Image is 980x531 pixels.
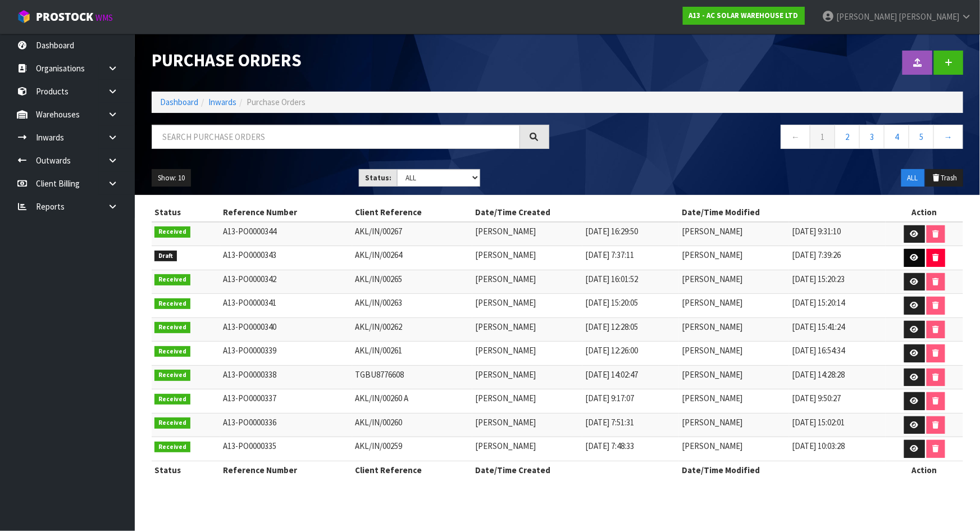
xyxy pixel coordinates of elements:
[154,274,190,285] span: Received
[220,317,352,342] td: A13-PO0000340
[352,270,472,294] td: AKL/IN/00265
[933,125,963,149] a: →
[220,461,352,479] th: Reference Number
[220,294,352,318] td: A13-PO0000341
[585,297,638,308] span: [DATE] 15:20:05
[352,246,472,270] td: AKL/IN/00264
[679,203,886,221] th: Date/Time Modified
[220,270,352,294] td: A13-PO0000342
[220,246,352,270] td: A13-PO0000343
[792,369,845,380] span: [DATE] 14:28:28
[475,441,536,451] span: [PERSON_NAME]
[220,365,352,389] td: A13-PO0000338
[154,251,177,262] span: Draft
[352,389,472,414] td: AKL/IN/00260 A
[152,125,520,149] input: Search purchase orders
[352,365,472,389] td: TGBU8776608
[352,317,472,342] td: AKL/IN/00262
[585,369,638,380] span: [DATE] 14:02:47
[247,97,306,107] span: Purchase Orders
[154,394,190,405] span: Received
[585,321,638,332] span: [DATE] 12:28:05
[154,417,190,429] span: Received
[682,274,742,284] span: [PERSON_NAME]
[781,125,810,149] a: ←
[352,413,472,437] td: AKL/IN/00260
[682,226,742,237] span: [PERSON_NAME]
[352,342,472,366] td: AKL/IN/00261
[352,437,472,461] td: AKL/IN/00259
[152,203,220,221] th: Status
[792,226,841,237] span: [DATE] 9:31:10
[352,203,472,221] th: Client Reference
[475,274,536,284] span: [PERSON_NAME]
[836,11,897,22] span: [PERSON_NAME]
[220,203,352,221] th: Reference Number
[154,442,190,453] span: Received
[352,461,472,479] th: Client Reference
[585,226,638,237] span: [DATE] 16:29:50
[17,10,31,24] img: cube-alt.png
[365,173,391,183] strong: Status:
[154,226,190,238] span: Received
[835,125,860,149] a: 2
[585,345,638,356] span: [DATE] 12:26:00
[475,226,536,237] span: [PERSON_NAME]
[792,345,845,356] span: [DATE] 16:54:34
[475,297,536,308] span: [PERSON_NAME]
[95,12,113,23] small: WMS
[682,345,742,356] span: [PERSON_NAME]
[682,297,742,308] span: [PERSON_NAME]
[152,51,549,70] h1: Purchase Orders
[352,294,472,318] td: AKL/IN/00263
[220,389,352,414] td: A13-PO0000337
[886,461,963,479] th: Action
[884,125,909,149] a: 4
[566,125,964,152] nav: Page navigation
[160,97,198,107] a: Dashboard
[859,125,885,149] a: 3
[899,11,959,22] span: [PERSON_NAME]
[352,222,472,246] td: AKL/IN/00267
[220,222,352,246] td: A13-PO0000344
[152,169,191,187] button: Show: 10
[475,321,536,332] span: [PERSON_NAME]
[792,441,845,451] span: [DATE] 10:03:28
[154,322,190,333] span: Received
[585,274,638,284] span: [DATE] 16:01:52
[682,249,742,260] span: [PERSON_NAME]
[682,369,742,380] span: [PERSON_NAME]
[585,249,634,260] span: [DATE] 7:37:11
[585,441,634,451] span: [DATE] 7:48:33
[472,203,679,221] th: Date/Time Created
[909,125,934,149] a: 5
[475,369,536,380] span: [PERSON_NAME]
[689,11,799,20] strong: A13 - AC SOLAR WAREHOUSE LTD
[792,274,845,284] span: [DATE] 15:20:23
[682,321,742,332] span: [PERSON_NAME]
[886,203,963,221] th: Action
[220,437,352,461] td: A13-PO0000335
[154,370,190,381] span: Received
[682,393,742,403] span: [PERSON_NAME]
[220,342,352,366] td: A13-PO0000339
[792,249,841,260] span: [DATE] 7:39:26
[475,249,536,260] span: [PERSON_NAME]
[585,417,634,428] span: [DATE] 7:51:31
[208,97,236,107] a: Inwards
[475,393,536,403] span: [PERSON_NAME]
[682,417,742,428] span: [PERSON_NAME]
[679,461,886,479] th: Date/Time Modified
[472,461,679,479] th: Date/Time Created
[926,169,963,187] button: Trash
[36,10,93,24] span: ProStock
[475,417,536,428] span: [PERSON_NAME]
[792,417,845,428] span: [DATE] 15:02:01
[901,169,924,187] button: ALL
[792,297,845,308] span: [DATE] 15:20:14
[475,345,536,356] span: [PERSON_NAME]
[220,413,352,437] td: A13-PO0000336
[682,441,742,451] span: [PERSON_NAME]
[154,346,190,357] span: Received
[152,461,220,479] th: Status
